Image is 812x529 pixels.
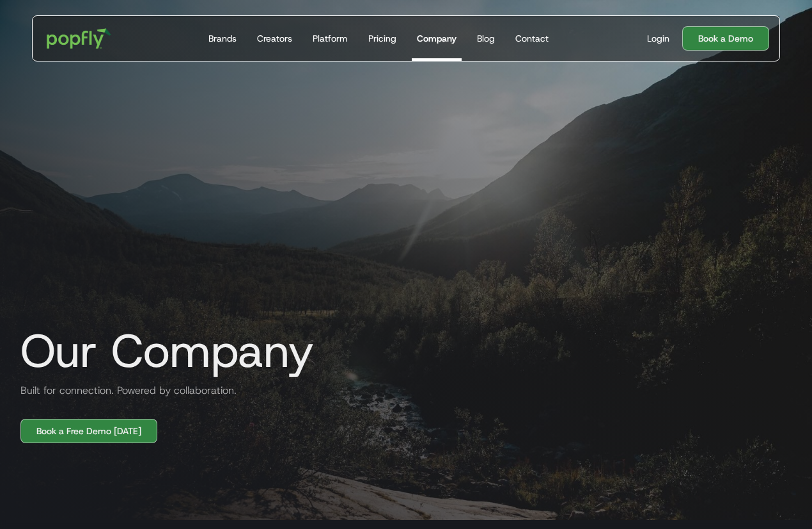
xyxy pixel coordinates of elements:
[203,16,242,61] a: Brands
[208,32,237,45] div: Brands
[20,419,157,443] a: Book a Free Demo [DATE]
[477,32,495,45] div: Blog
[363,16,402,61] a: Pricing
[38,19,120,58] a: home
[515,32,549,45] div: Contact
[368,32,396,45] div: Pricing
[10,383,237,398] h2: Built for connection. Powered by collaboration.
[308,16,353,61] a: Platform
[510,16,554,61] a: Contact
[682,26,769,51] a: Book a Demo
[313,32,348,45] div: Platform
[252,16,297,61] a: Creators
[647,32,669,45] div: Login
[417,32,457,45] div: Company
[412,16,462,61] a: Company
[257,32,292,45] div: Creators
[472,16,500,61] a: Blog
[642,32,675,45] a: Login
[10,325,314,377] h1: Our Company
